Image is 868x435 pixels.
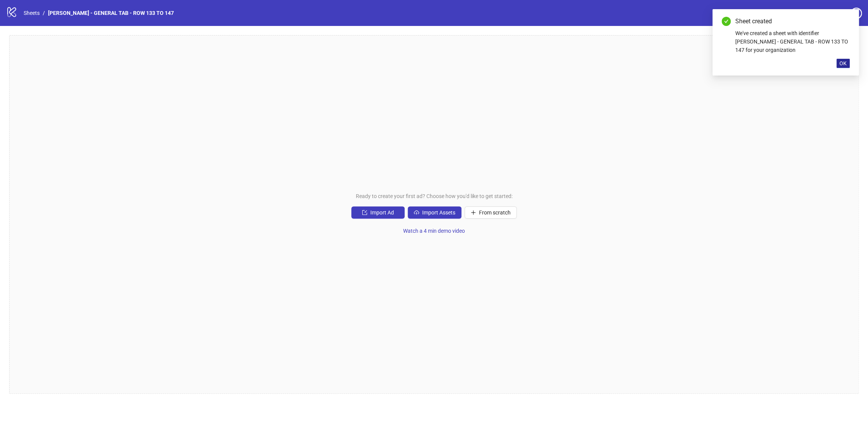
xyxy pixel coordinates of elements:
span: Import Ad [370,209,394,216]
span: check-circle [722,17,731,26]
span: cloud-upload [414,210,419,215]
button: Watch a 4 min demo video [397,225,471,237]
span: Ready to create your first ad? Choose how you'd like to get started: [356,192,513,200]
span: OK [839,60,847,66]
button: Import Ad [351,206,405,219]
span: import [362,210,367,215]
span: question-circle [850,8,862,19]
a: Sheets [22,9,41,17]
button: From scratch [465,206,517,219]
button: Import Assets [408,206,461,219]
span: plus [471,210,476,215]
a: [PERSON_NAME] - GENERAL TAB - ROW 133 TO 147 [47,9,175,17]
a: Close [841,17,850,25]
li: / [43,9,45,17]
div: We've created a sheet with identifier [PERSON_NAME] - GENERAL TAB - ROW 133 TO 147 for your organ... [735,29,850,54]
a: Settings [807,8,847,20]
button: OK [836,59,850,68]
span: From scratch [479,209,511,216]
span: Watch a 4 min demo video [403,228,465,234]
div: Sheet created [735,17,850,26]
span: Import Assets [422,209,455,216]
